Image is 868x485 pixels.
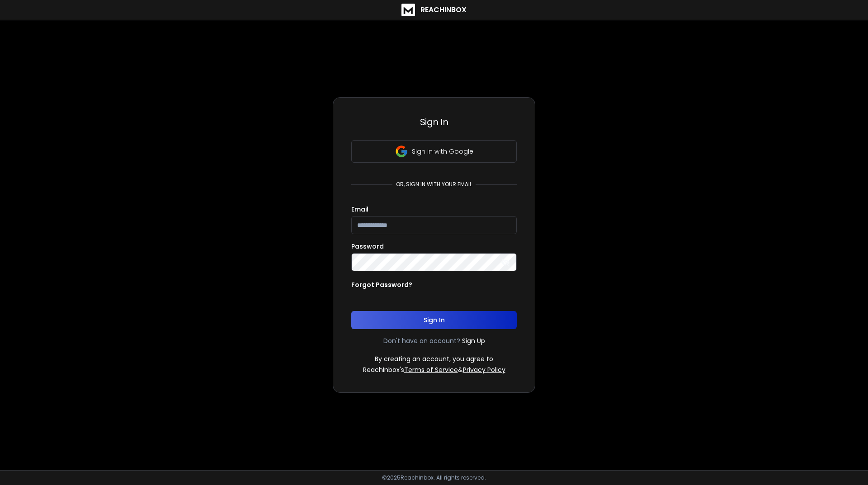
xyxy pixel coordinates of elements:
[401,4,467,16] a: ReachInbox
[420,5,467,15] h1: ReachInbox
[392,181,476,188] p: or, sign in with your email
[383,336,460,345] p: Don't have an account?
[463,365,505,374] a: Privacy Policy
[412,147,473,156] p: Sign in with Google
[363,365,505,374] p: ReachInbox's &
[351,311,517,329] button: Sign In
[382,474,486,481] p: © 2025 Reachinbox. All rights reserved.
[351,280,412,289] p: Forgot Password?
[375,354,493,363] p: By creating an account, you agree to
[404,365,458,374] a: Terms of Service
[351,140,517,163] button: Sign in with Google
[401,4,415,16] img: logo
[351,116,517,128] h3: Sign In
[351,206,368,212] label: Email
[351,243,384,250] label: Password
[462,336,485,345] a: Sign Up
